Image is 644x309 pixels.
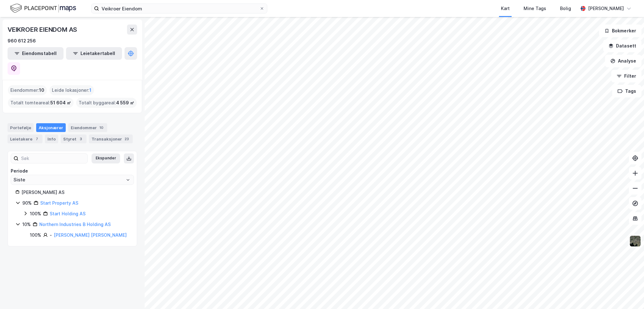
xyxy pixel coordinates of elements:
div: - [50,231,52,239]
button: Analyse [605,55,641,67]
div: 100% [30,210,41,218]
div: VEIKROER EIENDOM AS [8,25,78,35]
div: Eiendommer : [8,85,47,95]
div: Aksjonærer [36,123,66,132]
a: Start Holding AS [50,211,86,216]
button: Bokmerker [599,25,641,37]
div: Leide lokasjoner : [49,85,94,95]
div: 100% [30,231,41,239]
div: Mine Tags [524,5,546,12]
input: Søk [19,154,87,163]
div: 7 [34,136,40,142]
div: Transaksjoner [89,135,133,143]
button: Leietakertabell [66,47,122,60]
div: 3 [78,136,84,142]
div: Portefølje [8,123,34,132]
a: Northern Industries B Holding AS [39,222,111,227]
div: Kart [501,5,510,12]
div: 10 [98,124,105,131]
div: 23 [123,136,130,142]
span: 4 559 ㎡ [116,99,134,107]
div: Periode [11,167,134,175]
input: ClearOpen [11,175,134,185]
div: 90% [22,199,32,207]
button: Eiendomstabell [8,47,64,60]
button: Datasett [603,40,641,52]
div: Kontrollprogram for chat [613,279,644,309]
span: 1 [89,86,92,94]
div: Bolig [560,5,571,12]
div: Leietakere [8,135,42,143]
div: Eiendommer [68,123,107,132]
a: [PERSON_NAME] [PERSON_NAME] [54,232,127,238]
div: [PERSON_NAME] AS [21,189,129,196]
button: Ekspander [92,153,120,163]
span: 51 604 ㎡ [50,99,71,107]
div: 960 612 256 [8,37,36,45]
div: [PERSON_NAME] [588,5,624,12]
img: logo.f888ab2527a4732fd821a326f86c7f29.svg [10,3,76,14]
img: 9k= [629,235,641,247]
button: Open [125,177,130,182]
div: Totalt byggareal : [76,98,137,108]
a: Start Property AS [40,200,78,206]
iframe: Chat Widget [613,279,644,309]
button: Filter [611,70,641,82]
button: Tags [612,85,641,97]
div: Totalt tomteareal : [8,98,74,108]
div: 10% [22,221,31,228]
div: Info [45,135,58,143]
input: Søk på adresse, matrikkel, gårdeiere, leietakere eller personer [99,4,259,13]
span: 10 [39,86,44,94]
div: Styret [61,135,86,143]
